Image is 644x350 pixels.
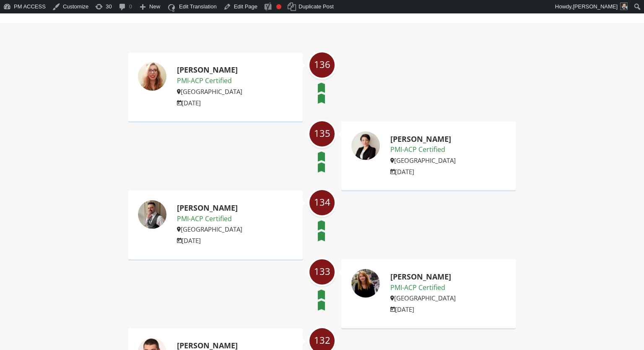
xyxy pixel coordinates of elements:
[390,135,456,144] h2: [PERSON_NAME]
[390,304,456,314] p: [DATE]
[177,214,242,225] p: PMI-ACP Certified
[177,98,242,108] p: [DATE]
[309,335,335,345] span: 132
[573,3,618,10] span: [PERSON_NAME]
[177,342,242,350] h2: [PERSON_NAME]
[177,76,242,86] p: PMI-ACP Certified
[177,204,242,212] h2: [PERSON_NAME]
[351,131,380,160] img: Luiza Popescu
[309,128,335,138] span: 135
[309,266,335,277] span: 133
[166,1,177,15] img: icon16.svg
[390,282,456,293] p: PMI-ACP Certified
[390,155,456,165] p: [GEOGRAPHIC_DATA]
[177,224,242,234] p: [GEOGRAPHIC_DATA]
[309,197,335,207] span: 134
[390,167,456,177] p: [DATE]
[309,59,335,70] span: 136
[177,66,242,74] h2: [PERSON_NAME]
[390,273,456,281] h2: [PERSON_NAME]
[138,200,167,229] img: Bogdan Nacu
[138,62,167,91] img: Adelina Iordanescu
[351,269,380,298] img: Andreea Perju
[390,293,456,303] p: [GEOGRAPHIC_DATA]
[177,86,242,97] p: [GEOGRAPHIC_DATA]
[276,4,281,9] div: Focus keyphrase not set
[390,144,456,155] p: PMI-ACP Certified
[177,235,242,246] p: [DATE]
